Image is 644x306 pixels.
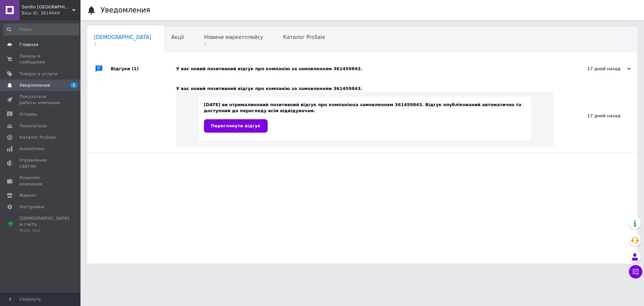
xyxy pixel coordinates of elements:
span: Sordin Ukraine [22,4,72,10]
div: Ваш ID: 3814644 [22,10,80,16]
div: У вас новий позитивний відгук про компанію за замовленням 361459843. [176,66,563,72]
span: Отзывы [19,111,37,117]
div: У вас новий позитивний відгук про компанію за замовленням 361459843. [176,86,553,92]
span: Новини маркетплейсу [204,34,263,40]
button: Чат с покупателем [629,265,642,278]
span: Покупатели [19,123,47,129]
span: Акції [171,34,184,40]
div: Відгуки [111,59,176,79]
span: Переглянути відгук [211,123,261,128]
div: Prom топ [19,228,69,234]
div: 17 дней назад [553,79,637,152]
span: Заказы и сообщения [19,53,62,65]
span: Товары и услуги [19,71,57,77]
span: Главная [19,42,38,48]
div: [DATE] ви отримали за замовленням 361459843. Відгук опублікований автоматично та доступний до пер... [204,102,526,132]
span: Уведомления [19,82,50,88]
a: Переглянути відгук [204,119,268,133]
div: 17 дней назад [563,66,631,72]
span: [DEMOGRAPHIC_DATA] [94,34,151,40]
span: [DEMOGRAPHIC_DATA] и счета [19,215,69,234]
b: новий позитивний відгук про компанію [254,102,353,107]
span: Управление сайтом [19,157,62,169]
span: (1) [132,66,139,71]
span: Каталог ProSale [283,34,325,40]
span: Аналитика [19,146,44,152]
span: Настройки [19,204,44,210]
span: Маркет [19,192,37,199]
span: 1 [204,42,263,47]
h1: Уведомления [101,6,150,14]
span: Кошелек компании [19,175,62,187]
span: Каталог ProSale [19,134,56,140]
span: Показатели работы компании [19,94,62,106]
span: 1 [70,82,77,88]
input: Поиск [3,24,79,36]
span: 1 [94,42,151,47]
